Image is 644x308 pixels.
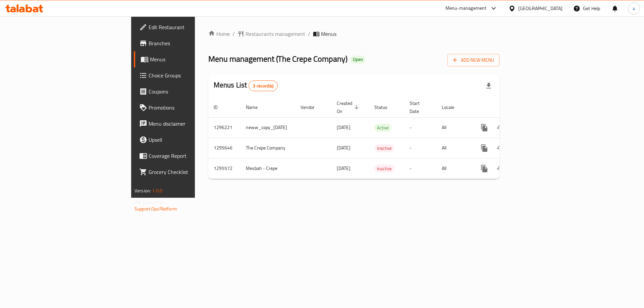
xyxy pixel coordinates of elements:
[240,138,295,158] td: The Crepe Company
[135,186,151,195] span: Version:
[249,83,277,89] span: 3 record(s)
[152,186,162,195] span: 1.0.0
[447,54,499,66] button: Add New Menu
[492,161,508,177] button: Change Status
[476,120,492,136] button: more
[208,30,499,38] nav: breadcrumb
[134,132,239,148] a: Upsell
[404,158,436,179] td: -
[134,116,239,132] a: Menu disclaimer
[374,165,394,173] span: Inactive
[134,164,239,180] a: Grocery Checklist
[518,5,562,12] div: [GEOGRAPHIC_DATA]
[240,158,295,179] td: Mesbah - Crepe
[350,56,366,64] div: Open
[476,140,492,156] button: more
[445,4,487,12] div: Menu-management
[134,67,239,83] a: Choice Groups
[249,80,278,91] div: Total records count
[337,164,351,173] span: [DATE]
[374,124,391,132] div: Active
[436,117,471,138] td: All
[208,51,347,66] span: Menu management ( The Crepe Company )
[374,144,394,152] div: Inactive
[149,168,233,176] span: Grocery Checklist
[337,143,351,152] span: [DATE]
[453,56,494,64] span: Add New Menu
[337,123,351,132] span: [DATE]
[492,140,508,156] button: Change Status
[237,30,305,38] a: Restaurants management
[404,117,436,138] td: -
[471,97,546,118] th: Actions
[308,30,310,38] li: /
[246,103,266,111] span: Name
[301,103,323,111] span: Vendor
[240,117,295,138] td: neww_copy_[DATE]
[436,138,471,158] td: All
[481,78,497,94] div: Export file
[374,103,396,111] span: Status
[150,55,233,63] span: Menus
[149,120,233,128] span: Menu disclaimer
[134,19,239,35] a: Edit Restaurant
[134,35,239,51] a: Branches
[410,99,428,115] span: Start Date
[149,104,233,112] span: Promotions
[149,152,233,160] span: Coverage Report
[149,136,233,144] span: Upsell
[442,103,463,111] span: Locale
[321,30,336,38] span: Menus
[135,198,165,206] span: Get support on:
[246,30,305,38] span: Restaurants management
[135,204,177,213] a: Support.OpsPlatform
[134,100,239,116] a: Promotions
[149,71,233,79] span: Choice Groups
[134,51,239,67] a: Menus
[374,165,394,173] div: Inactive
[134,148,239,164] a: Coverage Report
[476,161,492,177] button: more
[436,158,471,179] td: All
[374,144,394,152] span: Inactive
[208,97,546,179] table: enhanced table
[134,83,239,100] a: Coupons
[214,103,226,111] span: ID
[214,80,278,91] h2: Menus List
[404,138,436,158] td: -
[492,120,508,136] button: Change Status
[350,57,366,62] span: Open
[374,124,391,132] span: Active
[149,39,233,47] span: Branches
[633,5,635,12] span: a
[337,99,361,115] span: Created On
[149,23,233,31] span: Edit Restaurant
[149,87,233,96] span: Coupons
